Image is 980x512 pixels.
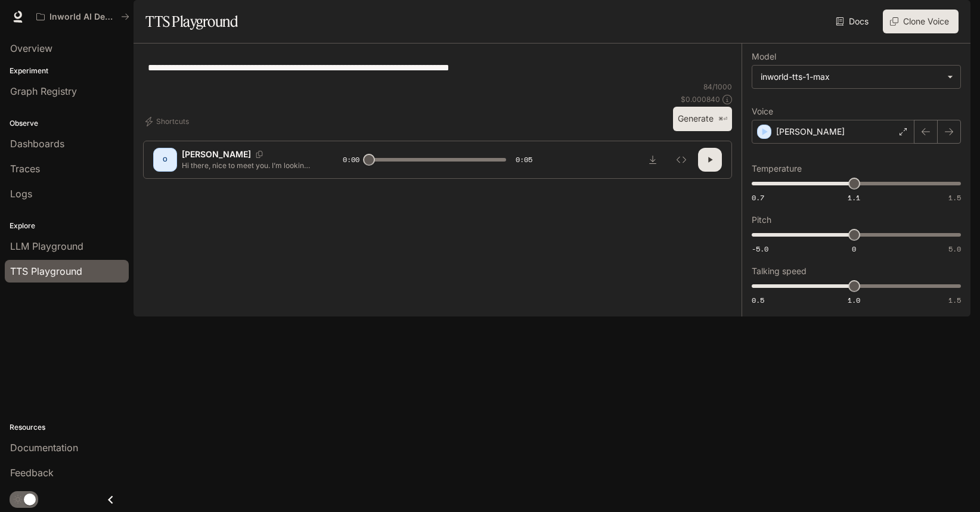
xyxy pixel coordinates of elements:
span: 1.0 [848,295,860,305]
button: Inspect [669,148,693,172]
span: 0:00 [343,154,359,166]
p: Voice [752,107,773,116]
span: 1.5 [948,295,961,305]
span: 0:05 [516,154,532,166]
p: [PERSON_NAME] [182,148,251,160]
span: 0.5 [752,295,764,305]
button: Download audio [641,148,665,172]
button: Shortcuts [143,112,194,131]
button: Clone Voice [883,10,959,33]
p: Inworld AI Demos [49,12,116,22]
p: [PERSON_NAME] [776,126,845,138]
div: O [156,150,175,169]
div: inworld-tts-1-max [752,66,960,88]
p: ⌘⏎ [718,116,727,123]
div: inworld-tts-1-max [761,71,941,83]
span: -5.0 [752,244,768,254]
p: Hi there, nice to meet you. I’m looking forward to working with you. How can I help? [182,160,314,170]
p: Temperature [752,165,802,173]
p: Model [752,52,776,61]
button: Copy Voice ID [251,151,268,158]
button: Generate⌘⏎ [673,107,732,131]
span: 0.7 [752,193,764,203]
span: 1.1 [848,193,860,203]
p: 84 / 1000 [703,82,732,92]
h1: TTS Playground [145,10,238,33]
span: 5.0 [948,244,961,254]
a: Docs [833,10,873,33]
button: All workspaces [31,5,135,29]
p: $ 0.000840 [681,94,720,104]
p: Pitch [752,216,771,224]
p: Talking speed [752,267,807,275]
span: 0 [852,244,856,254]
span: 1.5 [948,193,961,203]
